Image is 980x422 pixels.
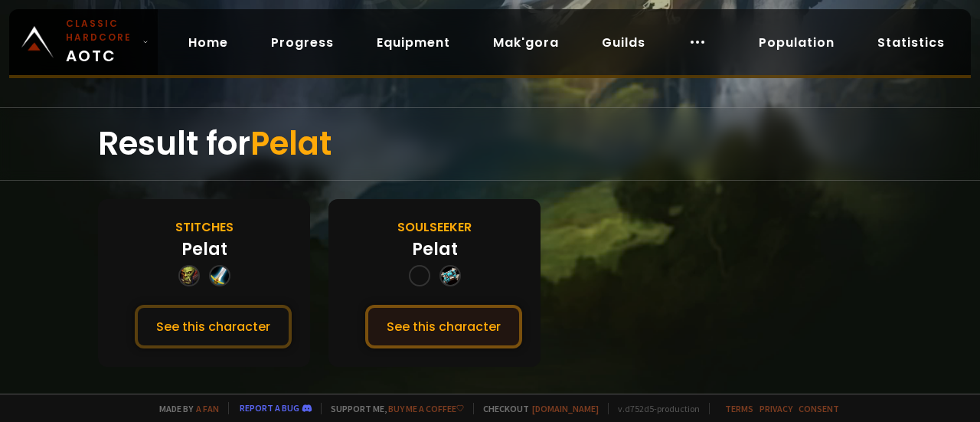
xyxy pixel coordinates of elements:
a: Report a bug [240,402,299,414]
a: Population [746,27,847,58]
a: Home [176,27,240,58]
button: See this character [365,305,522,348]
a: Privacy [759,403,792,414]
div: Stitches [175,218,234,237]
a: Statistics [865,27,957,58]
a: Buy me a coffee [388,403,464,414]
a: a fan [196,403,219,414]
button: See this character [135,305,292,348]
span: Checkout [473,403,599,414]
span: v. d752d5 - production [608,403,700,414]
a: [DOMAIN_NAME] [532,403,599,414]
div: Soulseeker [397,218,472,237]
a: Equipment [364,27,462,58]
a: Consent [799,403,839,414]
a: Progress [259,27,346,58]
span: Made by [150,403,219,414]
a: Mak'gora [481,27,571,58]
span: Support me, [321,403,464,414]
a: Terms [725,403,753,414]
span: AOTC [66,17,136,67]
div: Result for [98,108,882,180]
div: Pelat [181,237,227,262]
div: Pelat [412,237,458,262]
a: Guilds [590,27,658,58]
span: Pelat [250,121,332,166]
small: Classic Hardcore [66,17,136,44]
a: Classic HardcoreAOTC [9,9,158,75]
